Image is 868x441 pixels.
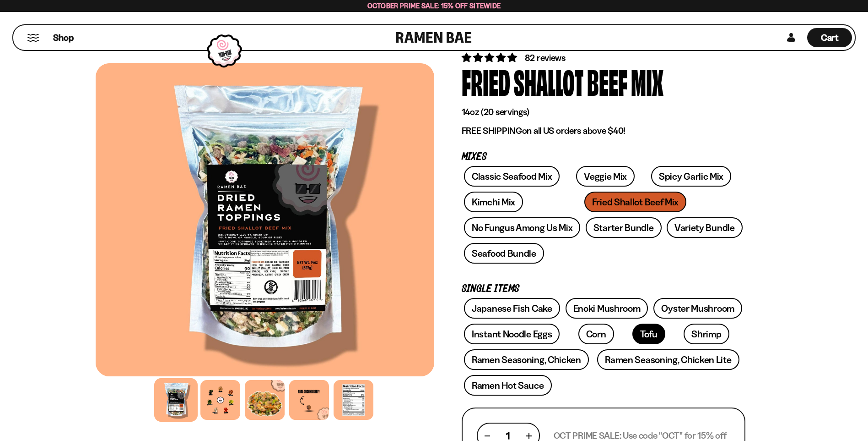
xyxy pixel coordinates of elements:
a: Japanese Fish Cake [464,298,560,319]
a: Classic Seafood Mix [464,166,560,187]
a: Seafood Bundle [464,243,544,264]
button: Mobile Menu Trigger [27,34,39,42]
p: Mixes [462,153,745,161]
a: Tofu [632,324,665,344]
div: Shallot [514,64,583,99]
a: Ramen Seasoning, Chicken Lite [597,349,739,370]
a: Oyster Mushroom [653,298,742,319]
a: Shrimp [684,324,729,344]
a: No Fungus Among Us Mix [464,217,580,238]
a: Corn [578,324,614,344]
a: Shop [53,28,74,47]
div: Cart [807,25,852,50]
span: Shop [53,32,74,44]
a: Kimchi Mix [464,192,523,212]
a: Ramen Seasoning, Chicken [464,349,589,370]
span: October Prime Sale: 15% off Sitewide [367,1,501,10]
a: Spicy Garlic Mix [651,166,731,187]
span: Cart [821,32,839,43]
div: Beef [587,64,627,99]
a: Enoki Mushroom [566,298,648,319]
div: Mix [631,64,663,99]
strong: FREE SHIPPING [462,125,522,136]
a: Ramen Hot Sauce [464,375,552,396]
a: Starter Bundle [586,217,662,238]
a: Instant Noodle Eggs [464,324,560,344]
a: Variety Bundle [667,217,743,238]
p: on all US orders above $40! [462,125,745,137]
p: Single Items [462,285,745,293]
p: 14oz (20 servings) [462,106,745,118]
div: Fried [462,64,510,99]
a: Veggie Mix [576,166,635,187]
